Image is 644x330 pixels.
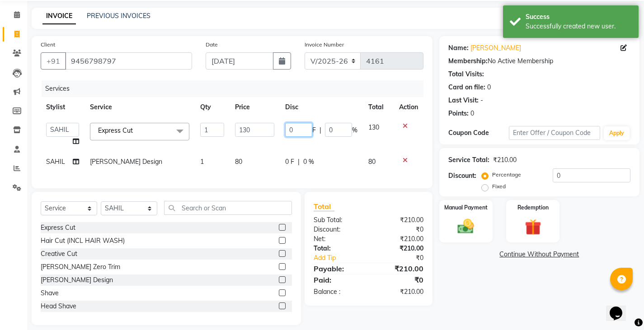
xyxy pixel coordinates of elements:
[509,126,600,140] input: Enter Offer / Coupon Code
[41,97,85,117] th: Stylist
[235,158,242,166] span: 80
[441,250,638,259] a: Continue Without Payment
[480,96,483,105] div: -
[230,97,280,117] th: Price
[314,202,334,211] span: Total
[41,52,66,70] button: +91
[298,157,300,167] span: |
[195,97,229,117] th: Qty
[133,126,137,135] a: x
[394,97,423,117] th: Action
[452,217,479,236] img: _cash.svg
[363,97,394,117] th: Total
[444,204,488,212] label: Manual Payment
[41,302,76,311] div: Head Shave
[305,41,344,49] label: Invoice Number
[368,244,430,253] div: ₹210.00
[307,287,368,297] div: Balance :
[606,294,635,321] iframe: chat widget
[307,225,368,234] div: Discount:
[307,263,368,274] div: Payable:
[307,253,379,263] a: Add Tip
[307,274,368,285] div: Paid:
[368,274,430,285] div: ₹0
[526,12,632,22] div: Success
[448,83,485,92] div: Card on file:
[42,8,76,24] a: INVOICE
[303,157,314,167] span: 0 %
[41,249,77,259] div: Creative Cut
[87,12,150,20] a: PREVIOUS INVOICES
[448,70,484,79] div: Total Visits:
[368,225,430,234] div: ₹0
[200,158,204,166] span: 1
[368,287,430,297] div: ₹210.00
[492,171,521,179] label: Percentage
[448,155,489,165] div: Service Total:
[492,182,506,191] label: Fixed
[493,155,517,165] div: ₹210.00
[368,123,379,131] span: 130
[41,262,120,272] div: [PERSON_NAME] Zero Trim
[307,244,368,253] div: Total:
[307,215,368,225] div: Sub Total:
[41,41,55,49] label: Client
[98,126,133,135] span: Express Cut
[448,109,469,118] div: Points:
[368,263,430,274] div: ₹210.00
[379,253,430,263] div: ₹0
[368,215,430,225] div: ₹210.00
[517,204,549,212] label: Redemption
[526,22,632,31] div: Successfully created new user.
[285,157,294,167] span: 0 F
[41,223,75,232] div: Express Cut
[312,125,316,135] span: F
[65,52,192,70] input: Search by Name/Mobile/Email/Code
[164,201,292,215] input: Search or Scan
[41,275,113,285] div: [PERSON_NAME] Design
[448,171,476,181] div: Discount:
[320,125,321,135] span: |
[206,41,218,49] label: Date
[604,126,630,140] button: Apply
[448,56,488,66] div: Membership:
[85,97,195,117] th: Service
[448,56,630,66] div: No Active Membership
[352,125,357,135] span: %
[470,109,474,118] div: 0
[487,83,491,92] div: 0
[41,236,125,246] div: Hair Cut (INCL HAIR WASH)
[41,288,59,298] div: Shave
[368,234,430,244] div: ₹210.00
[520,217,546,237] img: _gift.svg
[90,158,162,166] span: [PERSON_NAME] Design
[46,158,65,166] span: SAHIL
[42,80,430,97] div: Services
[448,128,509,138] div: Coupon Code
[448,43,469,53] div: Name:
[470,43,521,53] a: [PERSON_NAME]
[307,234,368,244] div: Net:
[448,96,479,105] div: Last Visit:
[280,97,363,117] th: Disc
[368,158,376,166] span: 80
